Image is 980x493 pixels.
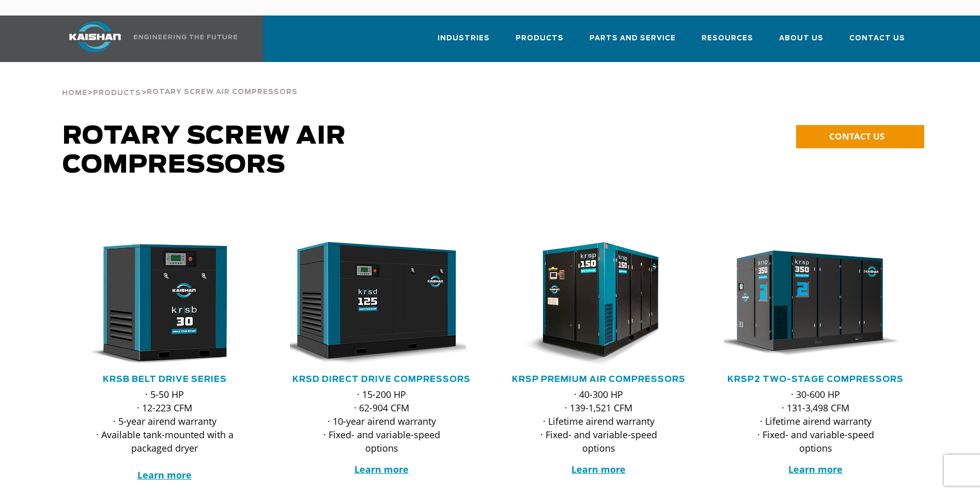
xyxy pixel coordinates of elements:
a: Products [516,25,564,60]
a: Parts and Service [589,25,676,60]
a: Home [62,88,87,97]
a: Learn more [137,469,192,481]
span: Industries [438,33,490,44]
a: Learn more [788,463,843,475]
p: · 40-300 HP · 139-1,521 CFM · Lifetime airend warranty · Fixed- and variable-speed options [527,388,670,455]
p: · 15-200 HP · 62-904 CFM · 10-year airend warranty · Fixed- and variable-speed options [310,388,453,455]
img: krsd125 [282,242,466,366]
img: kaishan logo [56,21,134,52]
span: Contact Us [849,33,905,44]
img: krsp150 [499,242,683,366]
span: Home [62,90,87,97]
div: krsp150 [507,242,691,366]
a: KRSP Premium Air Compressors [512,375,686,383]
img: Engineering the future [134,35,237,39]
a: Contact Us [849,25,905,60]
a: Industries [438,25,490,60]
a: Learn more [571,463,626,475]
span: About Us [779,33,823,44]
span: Rotary Screw Air Compressors [147,89,298,96]
a: Learn more [354,463,409,475]
span: Products [516,33,564,44]
a: About Us [779,25,823,60]
span: Rotary Screw Air Compressors [63,124,346,178]
a: KRSD Direct Drive Compressors [292,375,471,383]
div: krsp350 [724,242,908,366]
p: · 30-600 HP · 131-3,498 CFM · Lifetime airend warranty · Fixed- and variable-speed options [744,388,887,455]
div: krsb30 [73,242,257,366]
span: Products [93,90,141,97]
div: > > [62,62,298,101]
a: Resources [702,25,753,60]
span: Parts and Service [589,33,676,44]
a: KRSP2 Two-Stage Compressors [727,375,904,383]
a: CONTACT US [796,125,924,148]
a: KRSB Belt Drive Series [103,375,227,383]
a: Kaishan USA [56,16,239,62]
img: krsb30 [65,242,249,366]
span: CONTACT US [829,130,884,142]
p: · 5-50 HP · 12-223 CFM · 5-year airend warranty · Available tank-mounted with a packaged dryer [94,388,236,482]
span: Resources [702,33,753,44]
img: krsp350 [716,242,900,366]
a: Products [93,88,141,97]
div: krsd125 [290,242,474,366]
